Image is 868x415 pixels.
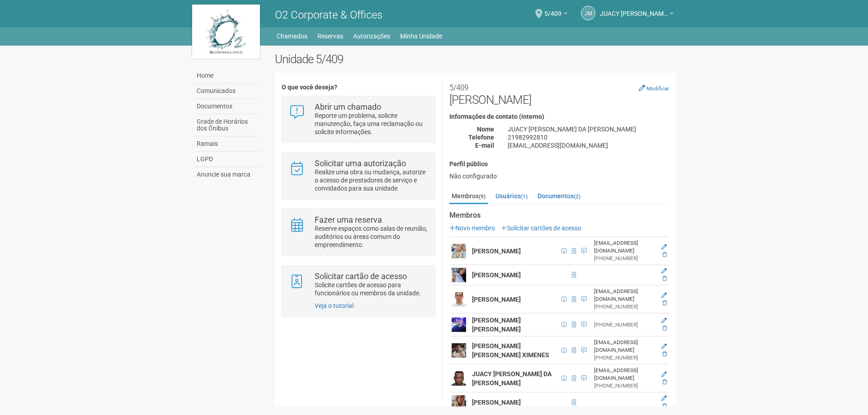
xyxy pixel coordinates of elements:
[662,379,667,385] a: Excluir membro
[194,167,261,182] a: Anuncie sua marca
[594,339,655,354] div: [EMAIL_ADDRESS][DOMAIN_NAME]
[452,317,466,332] img: user.png
[315,102,381,112] strong: Abrir um chamado
[315,112,428,136] p: Reporte um problema, solicite manutenção, faça uma reclamação ou solicite informações.
[315,224,428,249] p: Reserve espaços como salas de reunião, auditórios ou áreas comum do empreendimento.
[662,300,667,306] a: Excluir membro
[472,247,521,255] strong: [PERSON_NAME]
[194,68,261,84] a: Home
[661,292,667,298] a: Editar membro
[315,168,428,192] p: Realize uma obra ou mudança, autorize o acesso de prestadores de serviço e convidados para sua un...
[400,30,442,42] a: Minha Unidade
[594,367,655,382] div: [EMAIL_ADDRESS][DOMAIN_NAME]
[192,5,260,59] img: logo.jpg
[452,371,466,386] img: user.png
[662,325,667,331] a: Excluir membro
[569,345,579,355] span: Cartão de acesso ativo
[594,288,655,303] div: [EMAIL_ADDRESS][DOMAIN_NAME]
[646,85,669,92] small: Modificar
[594,303,655,311] div: [PHONE_NUMBER]
[289,216,428,249] a: Fazer uma reserva Reserve espaços como salas de reunião, auditórios ou áreas comum do empreendime...
[594,382,655,390] div: [PHONE_NUMBER]
[661,371,667,378] a: Editar membro
[449,79,669,107] h2: [PERSON_NAME]
[452,244,466,258] img: user.png
[501,125,676,133] div: JUACY [PERSON_NAME] DA [PERSON_NAME]
[569,270,579,280] span: Cartão de acesso ativo
[535,189,583,203] a: Documentos(2)
[581,6,595,20] a: JM
[600,1,668,17] span: JUACY MENDES DA SILVA FILHO
[569,397,579,407] span: Cartão de acesso ativo
[579,345,587,355] span: ENTREGAR O CRACHA NO BLOCO 06 SALA 103
[521,193,528,200] small: (1)
[315,159,406,168] strong: Solicitar uma autorização
[501,133,676,141] div: 21982992810
[501,224,581,232] a: Solicitar cartões de acesso
[559,345,569,355] span: CPF 131.434.267-30
[544,1,561,17] span: 5/409
[449,113,669,120] h4: Informações de contato (interno)
[559,320,569,330] span: CPF 131.411.287-23
[452,292,466,307] img: user.png
[472,317,521,333] strong: [PERSON_NAME] [PERSON_NAME]
[594,239,655,255] div: [EMAIL_ADDRESS][DOMAIN_NAME]
[452,395,466,410] img: user.png
[559,373,569,383] span: CPF 023.394.367-61
[479,193,486,200] small: (9)
[662,403,667,409] a: Excluir membro
[194,84,261,99] a: Comunicados
[662,252,667,258] a: Excluir membro
[579,294,587,304] span: ENTREGAR O CRACHA NO BLOCO 06 SALA 103
[194,99,261,114] a: Documentos
[501,141,676,149] div: [EMAIL_ADDRESS][DOMAIN_NAME]
[544,11,567,19] a: 5/409
[449,172,669,180] div: Não configurado
[661,244,667,250] a: Editar membro
[661,343,667,350] a: Editar membro
[661,395,667,401] a: Editar membro
[639,84,669,92] a: Modificar
[472,271,521,279] strong: [PERSON_NAME]
[574,193,580,200] small: (2)
[475,142,494,149] strong: E-mail
[569,294,579,304] span: Cartão de acesso ativo
[559,294,569,304] span: CPF 082.666.177-75
[472,296,521,303] strong: [PERSON_NAME]
[579,320,587,330] span: ENTREGAR O CRACHA NO BLOCO 06 SALA 103
[275,9,382,21] span: O2 Corporate & Offices
[594,354,655,362] div: [PHONE_NUMBER]
[662,275,667,282] a: Excluir membro
[449,189,488,204] a: Membros(9)
[600,11,674,19] a: JUACY [PERSON_NAME] DA [PERSON_NAME]
[569,246,579,256] span: Cartão de acesso ativo
[282,84,435,91] h4: O que você deseja?
[289,159,428,192] a: Solicitar uma autorização Realize uma obra ou mudança, autorize o acesso de prestadores de serviç...
[472,342,549,359] strong: [PERSON_NAME] [PERSON_NAME] XIMENES
[315,302,354,309] a: Veja o tutorial
[569,373,579,383] span: Cartão de acesso ativo
[315,281,428,297] p: Solicite cartões de acesso para funcionários ou membros da unidade.
[449,211,669,219] strong: Membros
[493,189,530,203] a: Usuários(1)
[452,343,466,358] img: user.png
[661,268,667,274] a: Editar membro
[277,30,307,42] a: Chamados
[353,30,390,42] a: Autorizações
[579,373,587,383] span: TRATA-SE DO NOVO PROPRIETÁRIO DA UNIDADE
[194,136,261,152] a: Ramais
[594,255,655,262] div: [PHONE_NUMBER]
[477,126,494,133] strong: Nome
[579,246,587,256] span: ENTREGAR O CRACHA NO BLOCO 06 SALA 103
[661,317,667,324] a: Editar membro
[452,268,466,282] img: user.png
[194,114,261,136] a: Grade de Horários dos Ônibus
[449,161,669,168] h4: Perfil público
[662,351,667,357] a: Excluir membro
[594,321,655,329] div: [PHONE_NUMBER]
[317,30,343,42] a: Reservas
[449,83,468,92] small: 5/409
[472,370,552,387] strong: JUACY [PERSON_NAME] DA [PERSON_NAME]
[569,320,579,330] span: Cartão de acesso ativo
[315,271,407,281] strong: Solicitar cartão de acesso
